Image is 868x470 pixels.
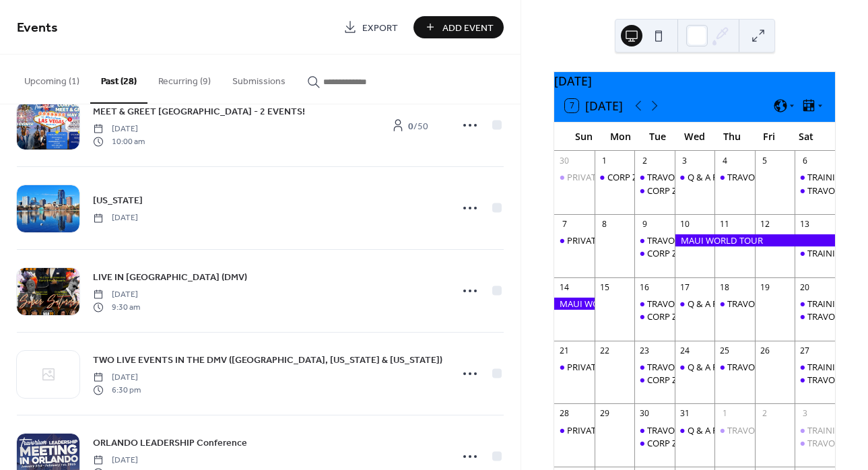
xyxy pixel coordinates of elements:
[647,234,743,246] div: TRAVORIUM OVERVIEW
[634,234,675,246] div: TRAVORIUM OVERVIEW
[13,55,90,102] button: Upcoming (1)
[93,435,247,450] a: ORLANDO LEADERSHIP Conference
[719,281,731,293] div: 18
[567,171,659,183] div: PRIVATE Team Training
[675,361,715,373] div: Q & A PLUS UPDATES & TRAINING
[93,193,143,208] a: [US_STATE]
[634,184,675,197] div: CORP ZOOM
[647,361,743,373] div: TRAVORIUM OVERVIEW
[413,16,504,38] button: Add Event
[554,72,835,90] div: [DATE]
[607,171,686,183] div: CORP Zoom w/CEO
[599,218,611,230] div: 8
[795,247,835,259] div: TRAINING
[599,281,611,293] div: 15
[795,184,835,197] div: TRAVORIUM OVERVIEW W/LIVE TESTIMONIALS
[795,361,835,373] div: TRAINING
[647,171,743,183] div: TRAVORIUM OVERVIEW
[727,424,823,436] div: TRAVORIUM OVERVIEW
[714,361,755,373] div: TRAVORIUM OVERVIEW
[760,155,771,166] div: 5
[688,361,826,373] div: Q & A PLUS UPDATES & TRAINING
[93,352,442,368] a: TWO LIVE EVENTS IN THE DMV ([GEOGRAPHIC_DATA], [US_STATE] & [US_STATE])
[93,271,247,285] span: LIVE IN [GEOGRAPHIC_DATA] (DMV)
[595,171,635,183] div: CORP Zoom w/CEO
[567,424,659,436] div: PRIVATE Team Training
[408,117,413,135] b: 0
[442,21,494,35] span: Add Event
[639,123,676,150] div: Tue
[647,247,699,259] div: CORP ZOOM
[565,123,602,150] div: Sun
[647,424,743,436] div: TRAVORIUM OVERVIEW
[679,408,691,419] div: 31
[647,298,743,310] div: TRAVORIUM OVERVIEW
[634,437,675,449] div: CORP ZOOM
[727,171,823,183] div: TRAVORIUM OVERVIEW
[639,218,650,230] div: 9
[647,374,699,386] div: CORP ZOOM
[799,155,811,166] div: 6
[93,372,141,384] span: [DATE]
[760,218,771,230] div: 12
[93,105,305,119] span: MEET & GREET [GEOGRAPHIC_DATA] - 2 EVENTS!
[559,218,570,230] div: 7
[554,171,595,183] div: PRIVATE Team Training
[554,361,595,373] div: PRIVATE Team Training
[675,424,715,436] div: Q & A PLUS UPDATES & TRAINING
[807,171,848,183] div: TRAINING
[719,155,731,166] div: 4
[559,408,570,419] div: 28
[17,15,58,41] span: Events
[362,21,398,35] span: Export
[639,155,650,166] div: 2
[714,424,755,436] div: TRAVORIUM OVERVIEW
[408,119,428,133] span: / 50
[599,408,611,419] div: 29
[559,281,570,293] div: 14
[90,55,147,104] button: Past (28)
[93,269,247,285] a: LIVE IN [GEOGRAPHIC_DATA] (DMV)
[750,123,787,150] div: Fri
[559,155,570,166] div: 30
[795,424,835,436] div: TRAINING
[639,281,650,293] div: 16
[554,424,595,436] div: PRIVATE Team Training
[799,408,811,419] div: 3
[714,298,755,310] div: TRAVORIUM OVERVIEW
[147,55,222,102] button: Recurring (9)
[799,345,811,356] div: 27
[688,424,826,436] div: Q & A PLUS UPDATES & TRAINING
[714,171,755,183] div: TRAVORIUM OVERVIEW
[93,301,140,313] span: 9:30 am
[719,218,731,230] div: 11
[760,281,771,293] div: 19
[599,345,611,356] div: 22
[634,171,675,183] div: TRAVORIUM OVERVIEW
[727,298,823,310] div: TRAVORIUM OVERVIEW
[554,234,595,246] div: PRIVATE Team Training
[787,123,824,150] div: Sat
[376,114,443,137] a: 0/50
[93,354,442,368] span: TWO LIVE EVENTS IN THE DMV ([GEOGRAPHIC_DATA], [US_STATE] & [US_STATE])
[647,310,699,323] div: CORP ZOOM
[688,298,826,310] div: Q & A PLUS UPDATES & TRAINING
[634,247,675,259] div: CORP ZOOM
[93,212,138,224] span: [DATE]
[634,310,675,323] div: CORP ZOOM
[807,247,848,259] div: TRAINING
[675,171,715,183] div: Q & A PLUS UPDATES & TRAINING
[639,345,650,356] div: 23
[795,437,835,449] div: TRAVORIUM OVERVIEW W/LIVE TESTIMONIALS
[760,345,771,356] div: 26
[93,104,305,119] a: MEET & GREET [GEOGRAPHIC_DATA] - 2 EVENTS!
[222,55,296,102] button: Submissions
[795,298,835,310] div: TRAINING
[679,345,691,356] div: 24
[93,384,141,396] span: 6:30 pm
[807,361,848,373] div: TRAINING
[93,289,140,301] span: [DATE]
[795,310,835,323] div: TRAVORIUM OVERVIEW W/LIVE TESTIMONIALS
[799,218,811,230] div: 13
